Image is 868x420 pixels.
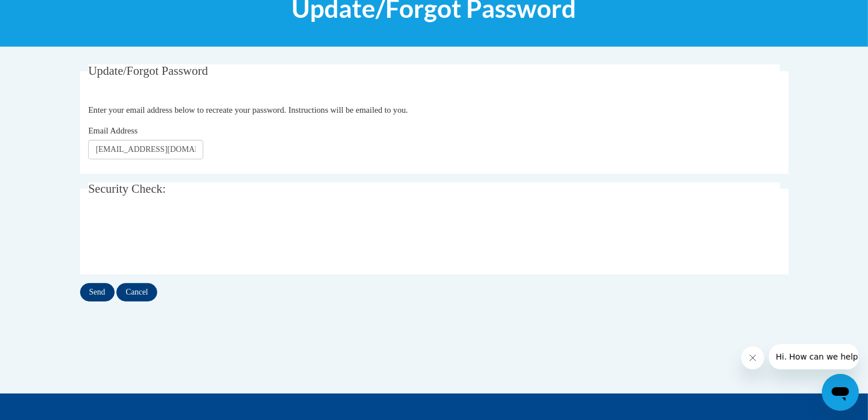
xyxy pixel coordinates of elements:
input: Email [88,140,203,159]
span: Email Address [88,126,138,135]
span: Update/Forgot Password [88,64,208,78]
iframe: Message from company [769,344,859,369]
iframe: Close message [741,346,764,369]
input: Send [80,283,115,301]
span: Enter your email address below to recreate your password. Instructions will be emailed to you. [88,105,408,114]
iframe: reCAPTCHA [88,215,263,260]
input: Cancel [116,283,157,301]
span: Hi. How can we help? [7,8,93,17]
span: Security Check: [88,182,166,196]
iframe: Button to launch messaging window [822,374,859,411]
